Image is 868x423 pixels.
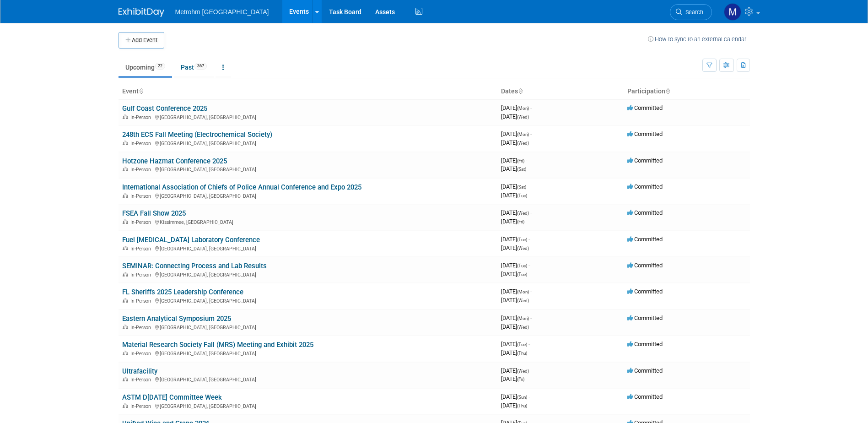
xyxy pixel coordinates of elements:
span: (Tue) [517,342,527,347]
span: [DATE] [501,130,532,137]
th: Event [119,84,497,99]
a: Material Research Society Fall (MRS) Meeting and Exhibit 2025 [122,341,313,349]
span: - [530,315,532,321]
span: Committed [627,104,663,111]
span: (Tue) [517,272,527,277]
span: [DATE] [501,367,532,374]
div: [GEOGRAPHIC_DATA], [GEOGRAPHIC_DATA] [122,165,494,173]
span: [DATE] [501,218,524,225]
span: [DATE] [501,323,529,330]
span: [DATE] [501,341,530,347]
span: In-Person [130,403,154,409]
span: In-Person [130,351,154,357]
img: In-Person Event [123,272,128,277]
img: In-Person Event [123,167,128,171]
span: - [528,236,530,243]
img: In-Person Event [123,351,128,355]
span: (Tue) [517,237,527,242]
span: In-Person [130,298,154,304]
a: FSEA Fall Show 2025 [122,209,186,217]
span: (Tue) [517,193,527,198]
span: (Wed) [517,114,529,119]
span: (Sat) [517,167,526,172]
button: Add Event [119,32,164,49]
span: (Fri) [517,377,524,382]
span: (Sat) [517,184,526,190]
div: [GEOGRAPHIC_DATA], [GEOGRAPHIC_DATA] [122,192,494,199]
img: In-Person Event [123,325,128,329]
span: [DATE] [501,165,526,172]
img: In-Person Event [123,377,128,381]
span: [DATE] [501,393,530,400]
div: [GEOGRAPHIC_DATA], [GEOGRAPHIC_DATA] [122,139,494,146]
span: (Thu) [517,403,527,408]
span: [DATE] [501,349,527,356]
img: In-Person Event [123,403,128,408]
span: [DATE] [501,236,530,243]
a: Search [670,4,712,20]
span: In-Person [130,325,154,331]
img: In-Person Event [123,114,128,119]
a: Sort by Participation Type [665,87,670,95]
span: - [528,393,530,400]
a: ASTM D[DATE] Committee Week [122,393,222,401]
span: [DATE] [501,192,527,199]
span: (Fri) [517,219,524,224]
span: [DATE] [501,183,529,190]
th: Participation [624,84,750,99]
span: (Wed) [517,246,529,251]
img: Michelle Simoes [724,3,741,21]
a: FL Sheriffs 2025 Leadership Conference [122,288,243,296]
a: Past367 [174,59,214,76]
a: International Association of Chiefs of Police Annual Conference and Expo 2025 [122,183,361,191]
span: - [530,209,532,216]
span: In-Person [130,114,154,120]
span: [DATE] [501,157,527,164]
a: Fuel [MEDICAL_DATA] Laboratory Conference [122,236,260,244]
div: [GEOGRAPHIC_DATA], [GEOGRAPHIC_DATA] [122,323,494,331]
span: [DATE] [501,375,524,382]
span: Committed [627,367,663,374]
span: In-Person [130,219,154,225]
span: [DATE] [501,402,527,409]
span: In-Person [130,272,154,278]
span: Committed [627,262,663,269]
span: Metrohm [GEOGRAPHIC_DATA] [175,8,269,16]
th: Dates [497,84,624,99]
img: In-Person Event [123,246,128,250]
span: Committed [627,130,663,137]
img: ExhibitDay [119,8,164,17]
span: (Wed) [517,298,529,303]
span: - [530,104,532,111]
img: In-Person Event [123,193,128,198]
span: (Mon) [517,289,529,294]
a: Sort by Event Name [139,87,143,95]
div: [GEOGRAPHIC_DATA], [GEOGRAPHIC_DATA] [122,297,494,304]
span: - [528,262,530,269]
span: (Fri) [517,158,524,163]
span: - [530,130,532,137]
span: In-Person [130,167,154,173]
a: Eastern Analytical Symposium 2025 [122,315,231,323]
span: - [528,183,529,190]
span: Committed [627,183,663,190]
a: Ultrafacility [122,367,157,375]
a: SEMINAR: Connecting Process and Lab Results [122,262,267,270]
span: [DATE] [501,139,529,146]
span: Committed [627,393,663,400]
span: (Tue) [517,263,527,268]
span: [DATE] [501,288,532,295]
span: Committed [627,315,663,321]
div: [GEOGRAPHIC_DATA], [GEOGRAPHIC_DATA] [122,375,494,383]
span: (Sun) [517,395,527,400]
div: [GEOGRAPHIC_DATA], [GEOGRAPHIC_DATA] [122,244,494,252]
div: [GEOGRAPHIC_DATA], [GEOGRAPHIC_DATA] [122,402,494,409]
span: (Wed) [517,141,529,146]
span: 22 [155,63,165,70]
a: Gulf Coast Conference 2025 [122,104,207,113]
span: (Mon) [517,106,529,111]
span: In-Person [130,246,154,252]
span: In-Person [130,141,154,146]
a: Hotzone Hazmat Conference 2025 [122,157,227,165]
div: [GEOGRAPHIC_DATA], [GEOGRAPHIC_DATA] [122,349,494,357]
